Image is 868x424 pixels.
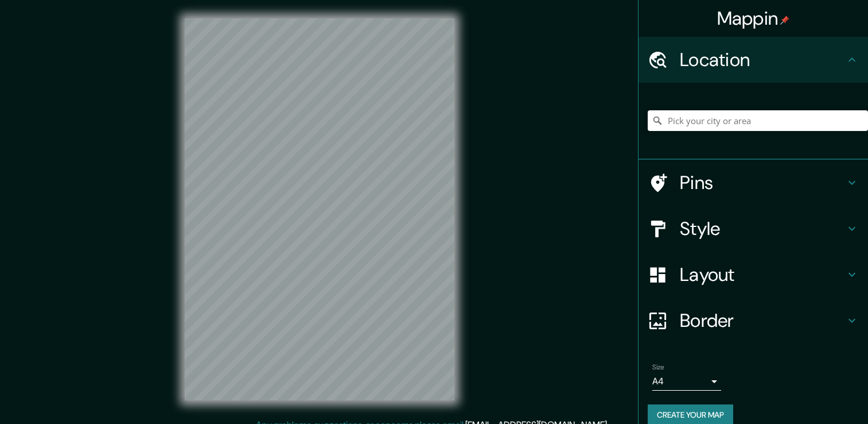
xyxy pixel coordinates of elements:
[639,160,868,206] div: Pins
[766,379,855,411] iframe: Help widget launcher
[639,298,868,344] div: Border
[652,372,721,391] div: A4
[680,309,845,332] h4: Border
[185,18,454,400] canvas: Map
[680,48,845,71] h4: Location
[639,252,868,298] div: Layout
[680,217,845,240] h4: Style
[639,206,868,252] div: Style
[780,16,789,25] img: pin-icon.png
[648,110,868,131] input: Pick your city or area
[680,263,845,286] h4: Layout
[652,363,664,372] label: Size
[639,37,868,83] div: Location
[717,7,790,30] h4: Mappin
[680,171,845,194] h4: Pins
